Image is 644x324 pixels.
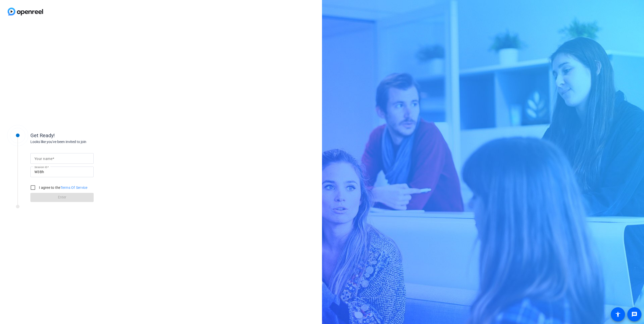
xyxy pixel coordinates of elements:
[30,139,132,145] div: Looks like you've been invited to join
[34,157,52,161] mat-label: Your name
[615,311,621,317] mat-icon: accessibility
[30,132,132,139] div: Get Ready!
[38,185,88,190] label: I agree to the
[61,186,88,190] a: Terms Of Service
[34,166,47,169] mat-label: Session ID
[631,311,637,317] mat-icon: message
